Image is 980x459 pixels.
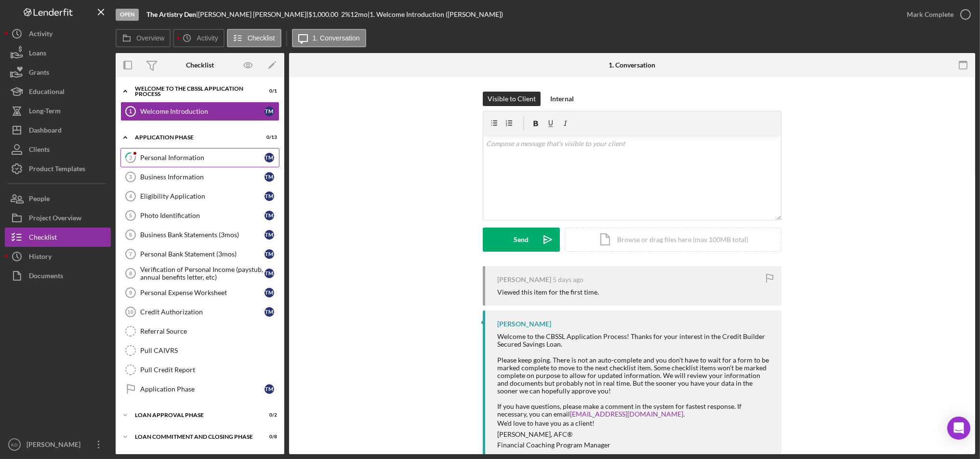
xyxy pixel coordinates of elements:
[609,61,656,69] div: 1. Conversation
[140,366,279,374] div: Pull Credit Report
[265,211,274,220] div: T M
[947,417,970,440] div: Open Intercom Messenger
[120,206,279,225] a: 5Photo IdentificationTM
[497,403,772,418] div: If you have questions, please make a comment in the system for fastest response. If necessary, yo...
[29,247,52,269] div: History
[514,228,529,252] div: Send
[116,9,139,21] div: Open
[140,327,279,335] div: Referral Source
[5,435,111,454] button: KD[PERSON_NAME]
[5,63,111,82] a: Grants
[265,249,274,259] div: T M
[140,108,265,115] div: Welcome Introduction
[140,347,279,354] div: Pull CAIVRS
[265,288,274,297] div: T M
[260,434,277,440] div: 0 / 8
[5,208,111,228] a: Project Overview
[120,360,279,379] a: Pull Credit Report
[29,82,65,104] div: Educational
[5,266,111,285] button: Documents
[497,418,772,429] p: We'd love to have you as a client!
[173,29,224,47] button: Activity
[488,92,536,106] div: Visible to Client
[497,429,772,440] p: [PERSON_NAME], AFC®
[5,24,111,43] button: Activity
[24,435,87,457] div: [PERSON_NAME]
[5,247,111,266] button: History
[497,276,551,283] div: [PERSON_NAME]
[227,29,281,47] button: Checklist
[129,154,132,161] tspan: 2
[140,212,265,219] div: Photo Identification
[146,10,196,18] b: The Artistry Den
[140,308,265,316] div: Credit Authorization
[545,92,579,106] button: Internal
[5,189,111,208] a: People
[120,264,279,283] a: 8Verification of Personal Income (paystub, annual benefits letter, etc)TM
[135,412,253,418] div: Loan Approval Phase
[29,24,53,46] div: Activity
[5,228,111,247] button: Checklist
[29,101,61,123] div: Long-Term
[497,440,772,450] p: Financial Coaching Program Manager
[120,187,279,206] a: 4Eligibility ApplicationTM
[5,101,111,121] button: Long-Term
[29,140,50,162] div: Clients
[483,92,541,106] button: Visible to Client
[907,5,954,24] div: Mark Complete
[5,159,111,178] a: Product Templates
[483,228,560,252] button: Send
[129,232,132,238] tspan: 6
[120,283,279,302] a: 9Personal Expense WorksheetTM
[5,43,111,63] button: Loans
[265,172,274,182] div: T M
[140,192,265,200] div: Eligibility Application
[29,228,57,249] div: Checklist
[570,410,683,418] a: [EMAIL_ADDRESS][DOMAIN_NAME]
[140,231,265,239] div: Business Bank Statements (3mos)
[129,108,132,114] tspan: 1
[140,173,265,181] div: Business Information
[135,434,253,440] div: Loan Commitment and Closing Phase
[135,135,253,140] div: Application Phase
[553,276,583,283] time: 2025-08-29 00:17
[129,290,132,296] tspan: 9
[265,107,274,116] div: T M
[197,34,218,42] label: Activity
[265,191,274,201] div: T M
[129,213,132,218] tspan: 5
[5,140,111,159] button: Clients
[29,159,85,181] div: Product Templates
[5,82,111,101] button: Educational
[550,92,574,106] div: Internal
[146,11,198,18] div: |
[120,341,279,360] a: Pull CAIVRS
[265,153,274,162] div: T M
[140,250,265,258] div: Personal Bank Statement (3mos)
[120,379,279,399] a: Application PhaseTM
[116,29,171,47] button: Overview
[120,148,279,167] a: 2Personal InformationTM
[129,193,132,199] tspan: 4
[265,307,274,317] div: T M
[136,34,164,42] label: Overview
[120,225,279,244] a: 6Business Bank Statements (3mos)TM
[127,309,133,315] tspan: 10
[29,189,50,211] div: People
[260,412,277,418] div: 0 / 2
[265,230,274,240] div: T M
[11,442,17,447] text: KD
[140,154,265,162] div: Personal Information
[129,251,132,257] tspan: 7
[129,174,132,180] tspan: 3
[497,356,772,395] div: Please keep going. There is not an auto-complete and you don't have to wait for a form to be mark...
[140,385,265,393] div: Application Phase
